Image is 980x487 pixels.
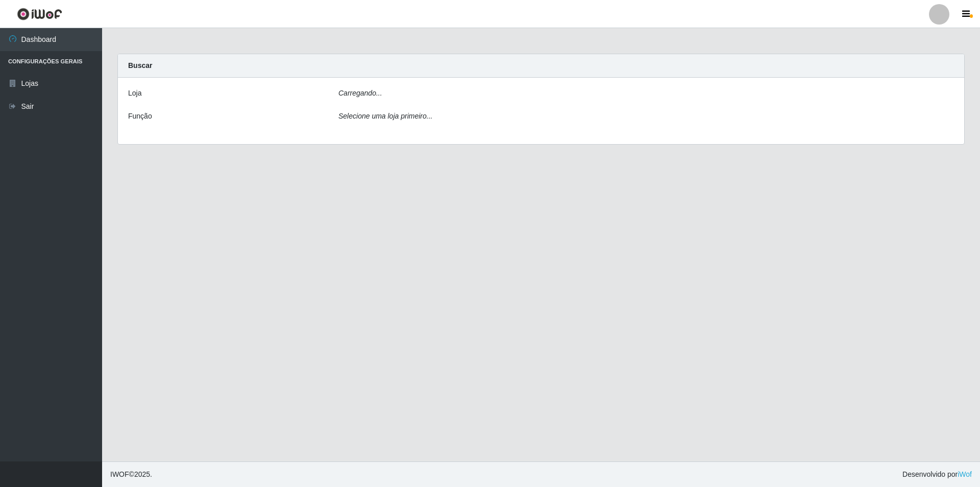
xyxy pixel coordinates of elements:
label: Loja [128,88,141,99]
span: © 2025 . [110,469,152,480]
label: Função [128,111,152,122]
span: IWOF [110,470,129,478]
img: CoreUI Logo [17,8,62,20]
span: Desenvolvido por [902,469,972,480]
i: Carregando... [338,89,382,97]
strong: Buscar [128,61,152,69]
i: Selecione uma loja primeiro... [338,112,432,120]
a: iWof [958,470,972,478]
